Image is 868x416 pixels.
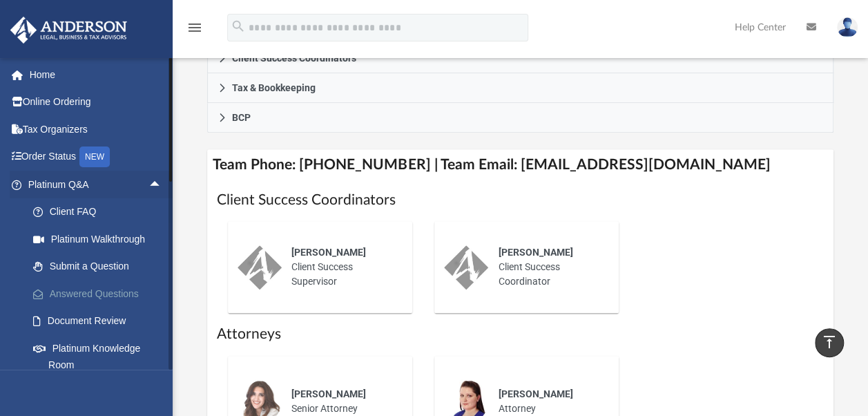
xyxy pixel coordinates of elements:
span: [PERSON_NAME] [498,247,572,258]
a: Home [10,61,183,88]
a: Client FAQ [19,198,183,226]
span: Tax & Bookkeeping [232,83,316,93]
h1: Client Success Coordinators [217,190,823,210]
i: vertical_align_top [821,334,838,350]
a: Tax & Bookkeeping [207,73,833,103]
a: Platinum Q&Aarrow_drop_up [10,171,183,198]
img: User Pic [837,17,858,37]
img: thumbnail [238,245,282,290]
h4: Team Phone: [PHONE_NUMBER] | Team Email: [EMAIL_ADDRESS][DOMAIN_NAME] [207,149,833,180]
img: Anderson Advisors Platinum Portal [6,17,131,44]
a: Tax Organizers [10,115,183,143]
a: Order StatusNEW [10,143,183,171]
h1: Attorneys [217,324,823,344]
a: Answered Questions [19,280,183,308]
span: [PERSON_NAME] [291,247,366,258]
a: Online Ordering [10,88,183,116]
i: search [231,19,246,34]
a: BCP [207,103,833,133]
a: Platinum Walkthrough [19,225,183,253]
div: Client Success Supervisor [282,236,403,299]
a: Client Success Coordinators [207,44,833,73]
a: Platinum Knowledge Room [19,334,183,379]
span: arrow_drop_up [148,171,176,199]
span: Client Success Coordinators [232,53,356,63]
span: [PERSON_NAME] [498,388,572,399]
a: Document Review [19,308,183,335]
div: NEW [79,146,110,167]
a: Submit a Question [19,253,183,281]
div: Client Success Coordinator [488,236,609,299]
span: BCP [232,113,251,122]
span: [PERSON_NAME] [291,388,366,399]
i: menu [186,19,203,36]
a: vertical_align_top [815,328,844,357]
a: menu [186,26,203,36]
img: thumbnail [444,245,488,290]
